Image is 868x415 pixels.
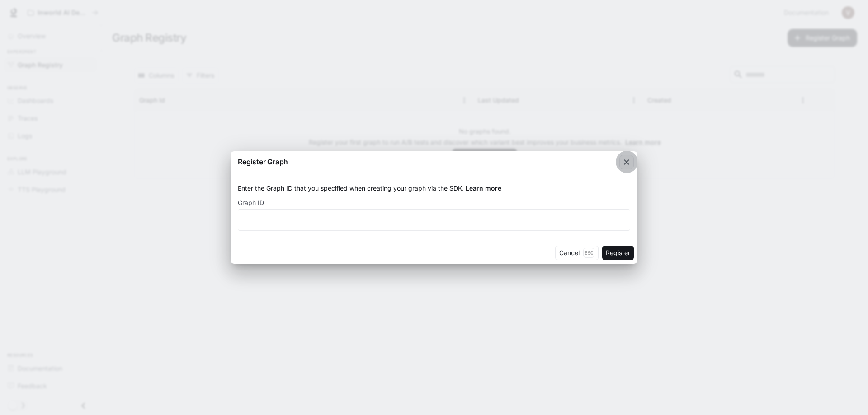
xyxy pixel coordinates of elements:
p: Graph ID [238,200,264,206]
p: Enter the Graph ID that you specified when creating your graph via the SDK. [238,184,630,193]
p: Esc [583,248,594,258]
button: Register [602,246,634,260]
p: Register Graph [238,156,288,167]
a: Learn more [466,184,501,192]
button: CancelEsc [555,246,599,260]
